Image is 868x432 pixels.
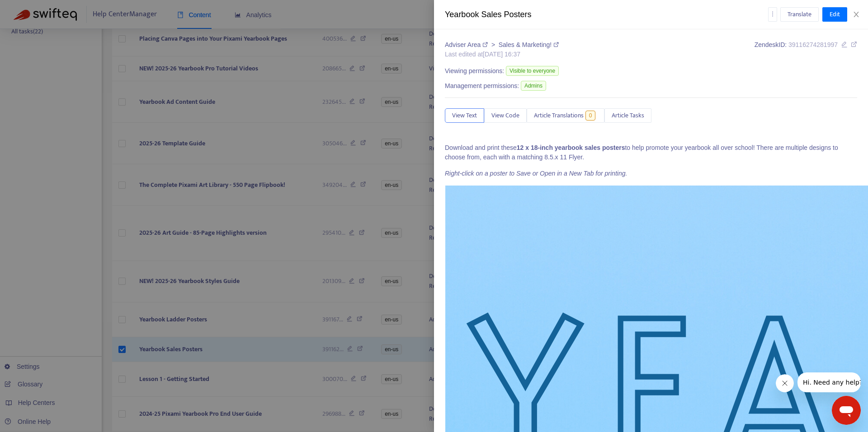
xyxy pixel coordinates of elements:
button: Article Translations0 [527,108,604,123]
span: Management permissions: [445,81,519,91]
button: Close [850,10,863,19]
span: 39116274281997 [788,41,838,48]
button: Edit [822,7,847,22]
span: Translate [788,9,811,19]
span: Visible to everyone [506,66,559,76]
p: Download and print these to help promote your yearbook all over school! There are multiple design... [445,143,857,162]
span: Article Tasks [612,111,644,121]
button: View Text [445,108,484,123]
button: more [768,7,777,22]
em: Right-click on a poster to Save or Open in a New Tab for printing. [445,170,627,177]
iframe: Message from company [797,372,861,392]
div: Yearbook Sales Posters [445,9,768,21]
span: View Code [491,111,519,121]
a: Adviser Area [445,41,490,48]
span: View Text [452,111,477,121]
iframe: Button to launch messaging window [832,396,861,425]
span: Hi. Need any help? [5,6,65,14]
a: Sales & Marketing! [499,41,559,48]
span: more [769,11,776,17]
div: Last edited at [DATE] 16:37 [445,50,559,59]
span: Article Translations [534,111,584,121]
button: View Code [484,108,527,123]
button: Translate [780,7,819,22]
button: Article Tasks [604,108,651,123]
strong: 12 x 18-inch yearbook sales posters [517,144,625,151]
span: Admins [521,81,546,91]
iframe: Close message [776,374,794,392]
span: Viewing permissions: [445,66,504,76]
div: Zendesk ID: [755,40,857,59]
span: Edit [830,9,840,19]
span: 0 [585,111,596,121]
span: close [853,11,860,18]
div: > [445,40,559,50]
